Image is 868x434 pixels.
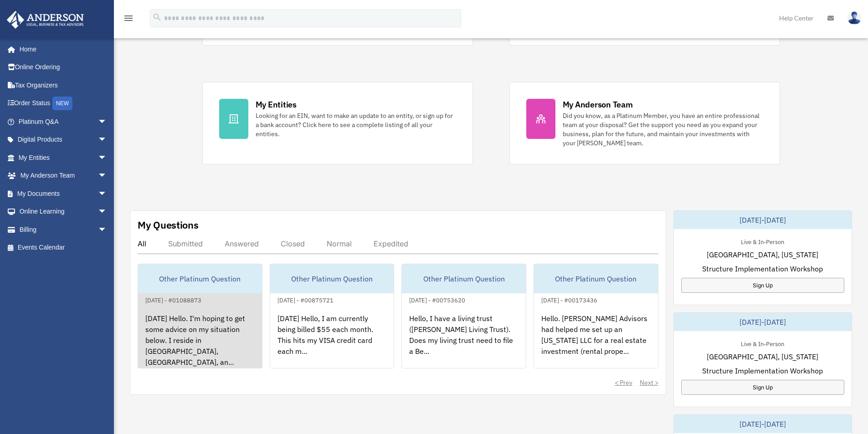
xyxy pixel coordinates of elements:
[256,99,297,110] div: My Entities
[402,295,473,304] div: [DATE] - #00753620
[6,203,121,221] a: Online Learningarrow_drop_down
[168,239,203,248] div: Submitted
[138,218,199,232] div: My Questions
[202,82,473,164] a: My Entities Looking for an EIN, want to make an update to an entity, or sign up for a bank accoun...
[123,16,134,24] a: menu
[6,167,121,185] a: My Anderson Teamarrow_drop_down
[123,13,134,24] i: menu
[374,239,408,248] div: Expedited
[6,131,121,149] a: Digital Productsarrow_drop_down
[270,306,394,377] div: [DATE] Hello, I am currently being billed $55 each month. This hits my VISA credit card each m...
[327,239,352,248] div: Normal
[98,112,116,131] span: arrow_drop_down
[734,338,791,348] div: Live & In-Person
[734,236,791,246] div: Live & In-Person
[270,264,395,368] a: Other Platinum Question[DATE] - #00875721[DATE] Hello, I am currently being billed $55 each month...
[270,295,341,304] div: [DATE] - #00875721
[270,264,394,293] div: Other Platinum Question
[702,365,823,376] span: Structure Implementation Workshop
[509,82,780,164] a: My Anderson Team Did you know, as a Platinum Member, you have an entire professional team at your...
[707,249,818,260] span: [GEOGRAPHIC_DATA], [US_STATE]
[138,295,209,304] div: [DATE] - #01088873
[6,148,121,167] a: My Entitiesarrow_drop_down
[674,415,852,433] div: [DATE]-[DATE]
[98,148,116,167] span: arrow_drop_down
[847,11,861,25] img: User Pic
[225,239,259,248] div: Answered
[138,264,262,293] div: Other Platinum Question
[138,239,146,248] div: All
[6,58,121,77] a: Online Ordering
[138,264,262,368] a: Other Platinum Question[DATE] - #01088873[DATE] Hello. I'm hoping to get some advice on my situat...
[6,220,121,239] a: Billingarrow_drop_down
[702,263,823,274] span: Structure Implementation Workshop
[563,99,633,110] div: My Anderson Team
[98,167,116,185] span: arrow_drop_down
[402,264,526,293] div: Other Platinum Question
[6,112,121,131] a: Platinum Q&Aarrow_drop_down
[98,203,116,221] span: arrow_drop_down
[402,306,526,377] div: Hello, I have a living trust ([PERSON_NAME] Living Trust). Does my living trust need to file a Be...
[681,380,844,395] a: Sign Up
[4,11,87,29] img: Anderson Advisors Platinum Portal
[534,295,605,304] div: [DATE] - #00173436
[6,40,116,58] a: Home
[681,278,844,293] a: Sign Up
[98,184,116,203] span: arrow_drop_down
[6,94,121,113] a: Order StatusNEW
[563,111,763,148] div: Did you know, as a Platinum Member, you have an entire professional team at your disposal? Get th...
[152,12,162,22] i: search
[401,264,526,368] a: Other Platinum Question[DATE] - #00753620Hello, I have a living trust ([PERSON_NAME] Living Trust...
[98,220,116,239] span: arrow_drop_down
[534,264,658,293] div: Other Platinum Question
[707,351,818,362] span: [GEOGRAPHIC_DATA], [US_STATE]
[6,76,121,94] a: Tax Organizers
[674,211,852,229] div: [DATE]-[DATE]
[534,306,658,377] div: Hello. [PERSON_NAME] Advisors had helped me set up an [US_STATE] LLC for a real estate investment...
[138,306,262,377] div: [DATE] Hello. I'm hoping to get some advice on my situation below. I reside in [GEOGRAPHIC_DATA],...
[674,313,852,331] div: [DATE]-[DATE]
[52,97,72,110] div: NEW
[281,239,305,248] div: Closed
[6,239,121,257] a: Events Calendar
[534,264,658,368] a: Other Platinum Question[DATE] - #00173436Hello. [PERSON_NAME] Advisors had helped me set up an [U...
[6,184,121,203] a: My Documentsarrow_drop_down
[98,131,116,149] span: arrow_drop_down
[256,111,456,138] div: Looking for an EIN, want to make an update to an entity, or sign up for a bank account? Click her...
